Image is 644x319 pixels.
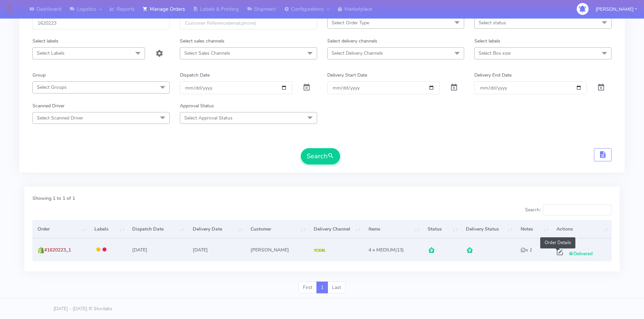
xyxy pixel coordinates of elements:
label: Showing 1 to 1 of 1 [32,195,75,202]
span: Delivered [569,250,593,257]
label: Approval Status [180,102,214,109]
td: [DATE] [188,238,245,261]
th: Order: activate to sort column ascending [32,220,89,238]
button: Search [301,148,340,164]
span: #1620223_1 [44,247,71,253]
span: Select Groups [37,84,67,90]
span: Select Sales Channels [184,50,230,56]
img: shopify.png [38,247,44,254]
span: Select Order Type [332,20,369,26]
input: Search: [543,205,612,215]
label: Select delivery channels [327,37,377,45]
label: Group [32,72,46,79]
label: Search: [525,205,612,215]
span: Select Scanned Driver [37,115,83,121]
th: Delivery Date: activate to sort column ascending [188,220,245,238]
span: 4 x MEDIUM [368,247,395,253]
span: (13) [368,247,404,253]
th: Items: activate to sort column ascending [363,220,423,238]
a: 1 [316,282,328,294]
span: Select Labels [37,50,65,56]
input: Order Id [32,17,170,29]
button: [PERSON_NAME] [591,2,642,16]
label: Delivery End Date [474,72,511,79]
label: Scanned Driver [32,102,65,109]
span: Select Approval Status [184,115,233,121]
input: Customer Reference(email,phone) [180,17,317,29]
span: Select Box size [479,50,510,56]
span: Select status [479,20,506,26]
label: Select labels [32,37,58,45]
img: Yodel [314,249,326,252]
th: Labels: activate to sort column ascending [89,220,127,238]
i: x 1 [521,247,532,253]
th: Actions: activate to sort column ascending [551,220,612,238]
span: Select Delivery Channels [332,50,383,56]
th: Notes: activate to sort column ascending [516,220,551,238]
label: Dispatch Date [180,72,210,79]
th: Dispatch Date: activate to sort column ascending [127,220,188,238]
label: Select sales channels [180,37,224,45]
th: Delivery Status: activate to sort column ascending [461,220,516,238]
td: [DATE] [127,238,188,261]
label: Select labels [474,37,500,45]
td: [PERSON_NAME] [245,238,309,261]
th: Delivery Channel: activate to sort column ascending [309,220,363,238]
label: Delivery Start Date [327,72,367,79]
th: Customer: activate to sort column ascending [245,220,309,238]
th: Status: activate to sort column ascending [423,220,461,238]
